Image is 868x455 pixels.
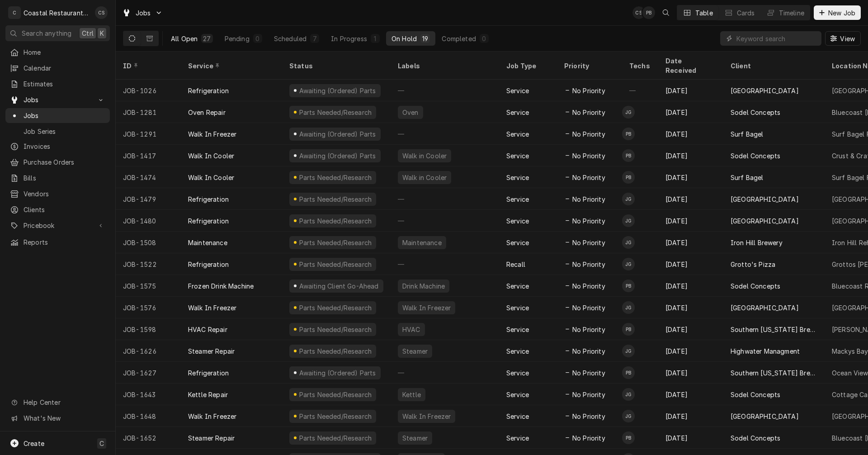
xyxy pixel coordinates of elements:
div: [DATE] [658,210,723,232]
div: Steamer Repair [188,346,235,356]
div: Refrigeration [188,368,229,378]
div: [GEOGRAPHIC_DATA] [731,194,799,204]
span: Jobs [24,111,105,120]
div: Steamer Repair [188,433,235,443]
div: [DATE] [658,101,723,123]
div: PB [622,366,635,379]
span: No Priority [572,151,605,161]
span: No Priority [572,433,605,443]
div: Service [506,86,529,95]
div: JOB-1648 [116,405,181,427]
div: [DATE] [658,145,723,166]
span: No Priority [572,108,605,117]
div: Maintenance [401,238,443,247]
div: PB [622,323,635,336]
div: [DATE] [658,123,723,145]
a: Go to Help Center [5,395,110,410]
div: Walk in Cooler [401,173,448,182]
div: Pending [225,34,250,43]
a: Purchase Orders [5,155,110,170]
button: Open search [659,5,673,20]
div: Awaiting (Ordered) Parts [298,151,377,161]
span: Create [24,440,44,447]
span: Clients [24,205,105,214]
div: Client [731,61,816,71]
div: 27 [203,34,211,43]
div: [DATE] [658,384,723,405]
div: — [391,188,499,210]
div: JOB-1627 [116,362,181,384]
div: 7 [312,34,317,43]
a: Home [5,45,110,60]
div: JOB-1291 [116,123,181,145]
div: James Gatton's Avatar [622,193,635,205]
div: JG [622,410,635,422]
div: James Gatton's Avatar [622,301,635,314]
span: Pricebook [24,221,92,230]
div: Surf Bagel [731,173,764,182]
div: [DATE] [658,427,723,449]
div: ID [123,61,172,71]
div: CS [95,6,108,19]
div: Service [506,390,529,399]
div: Service [506,173,529,182]
a: Bills [5,171,110,185]
div: JOB-1522 [116,253,181,275]
span: No Priority [572,216,605,226]
div: Parts Needed/Research [298,238,373,247]
div: [GEOGRAPHIC_DATA] [731,412,799,421]
div: Parts Needed/Research [298,260,373,269]
div: Service [506,433,529,443]
div: Sodel Concepts [731,151,780,161]
div: Maintenance [188,238,227,247]
div: Walk In Freezer [188,412,236,421]
div: [DATE] [658,318,723,340]
div: Service [506,194,529,204]
div: JG [622,301,635,314]
div: Parts Needed/Research [298,108,373,117]
div: Grotto's Pizza [731,260,775,269]
div: Service [506,281,529,291]
span: No Priority [572,281,605,291]
div: Parts Needed/Research [298,390,373,399]
div: [DATE] [658,340,723,362]
div: Scheduled [274,34,307,43]
a: Clients [5,202,110,217]
div: [DATE] [658,362,723,384]
span: Search anything [22,28,71,38]
div: Surf Bagel [731,129,764,139]
div: — [391,362,499,384]
div: JOB-1417 [116,145,181,166]
div: — [391,80,499,101]
span: Purchase Orders [24,157,105,167]
a: Estimates [5,76,110,91]
div: JG [622,214,635,227]
div: PB [622,128,635,140]
div: Cards [737,8,755,18]
div: Walk In Freezer [401,303,452,313]
div: [DATE] [658,297,723,318]
div: Parts Needed/Research [298,433,373,443]
button: Search anythingCtrlK [5,25,110,41]
span: Jobs [24,95,92,104]
span: Ctrl [82,28,94,38]
div: HVAC Repair [188,325,227,334]
div: Kettle [401,390,422,399]
a: Reports [5,235,110,250]
div: James Gatton's Avatar [622,214,635,227]
span: K [100,28,104,38]
div: Service [506,412,529,421]
span: No Priority [572,346,605,356]
div: Refrigeration [188,260,229,269]
div: JOB-1474 [116,166,181,188]
div: Walk in Cooler [401,151,448,161]
div: PB [622,431,635,444]
a: Jobs [5,108,110,123]
div: All Open [171,34,198,43]
div: — [391,210,499,232]
div: On Hold [392,34,417,43]
span: Home [24,47,105,57]
div: CS [632,6,645,19]
div: Drink Machine [401,281,446,291]
div: Coastal Restaurant Repair [24,8,90,18]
